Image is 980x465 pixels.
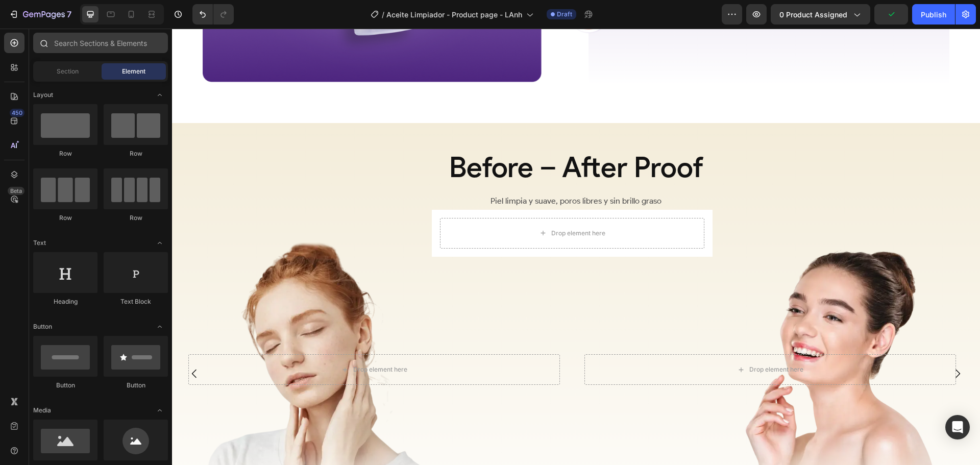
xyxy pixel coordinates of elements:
[382,9,384,20] span: /
[557,10,572,19] span: Draft
[771,331,800,359] button: Carousel Next Arrow
[192,4,234,25] div: Undo/Redo
[771,4,870,25] button: 0 product assigned
[104,381,168,390] div: Button
[152,402,168,419] span: Toggle open
[181,337,235,345] div: Drop element here
[57,67,79,76] span: Section
[122,67,145,76] span: Element
[33,33,168,53] input: Search Sections & Elements
[33,381,97,390] div: Button
[577,337,631,345] div: Drop element here
[33,213,97,223] div: Row
[104,213,168,223] div: Row
[8,187,24,195] div: Beta
[4,4,76,25] button: 7
[33,90,53,100] span: Layout
[152,235,168,251] span: Toggle open
[152,87,168,103] span: Toggle open
[921,9,946,20] div: Publish
[172,29,980,465] iframe: Design area
[152,319,168,335] span: Toggle open
[33,297,97,306] div: Heading
[33,238,46,248] span: Text
[104,297,168,306] div: Text Block
[33,322,52,331] span: Button
[386,9,522,20] span: Aceite Limpiador - Product page - LAnh
[912,4,955,25] button: Publish
[945,415,970,439] div: Open Intercom Messenger
[33,406,51,415] span: Media
[67,8,71,20] p: 7
[779,9,847,20] span: 0 product assigned
[104,149,168,158] div: Row
[379,201,433,209] div: Drop element here
[33,149,97,158] div: Row
[10,109,24,117] div: 450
